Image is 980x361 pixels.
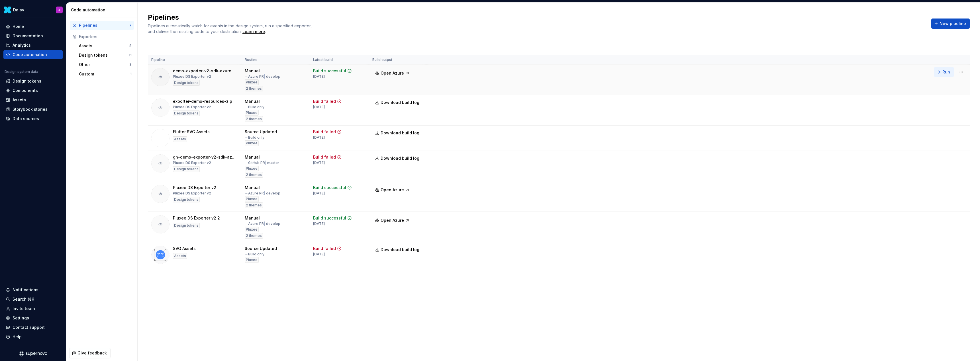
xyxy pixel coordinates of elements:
[173,154,238,160] div: gh-demo-exporter-v2-sdk-azure
[13,33,43,39] div: Documentation
[173,110,200,116] div: Design tokens
[3,285,63,294] button: Notifications
[3,304,63,313] a: Invite team
[313,129,336,135] div: Build failed
[313,135,325,140] div: [DATE]
[77,60,134,69] button: Other3
[173,136,187,142] div: Assets
[1,4,65,16] button: DaisyJ
[246,203,262,208] span: 2 themes
[241,55,310,65] th: Routine
[173,105,211,109] div: Pluxee DS Exporter v2
[19,351,47,356] a: Supernova Logo
[381,187,404,193] span: Open Azure
[245,257,259,263] div: Pluxee
[381,155,419,161] span: Download build log
[148,23,313,34] span: Pipelines automatically watch for events in the design system, run a specified exporter, and deli...
[13,325,45,330] div: Contact support
[245,68,260,74] div: Manual
[173,185,216,190] div: Pluxee DS Exporter v2
[931,19,970,29] button: New pipeline
[129,44,132,48] div: 8
[242,29,265,34] a: Learn more
[381,130,419,136] span: Download build log
[129,62,132,67] div: 3
[77,51,134,60] a: Design tokens11
[79,71,130,77] div: Custom
[313,154,336,160] div: Build failed
[69,348,111,358] button: Give feedback
[245,166,259,171] div: Pluxee
[381,70,404,76] span: Open Azure
[245,252,264,257] div: → Build only
[369,55,426,65] th: Build output
[79,34,132,40] div: Exporters
[245,196,259,202] div: Pluxee
[313,191,325,196] div: [DATE]
[13,78,41,84] div: Design tokens
[71,7,135,13] div: Code automation
[77,350,107,356] span: Give feedback
[372,128,423,138] button: Download build log
[5,69,38,74] div: Design system data
[245,215,260,221] div: Manual
[13,42,31,48] div: Analytics
[245,185,260,190] div: Manual
[264,191,265,195] span: |
[3,95,63,104] a: Assets
[381,218,404,223] span: Open Azure
[313,252,325,257] div: [DATE]
[3,323,63,332] button: Contact support
[245,105,264,109] div: → Build only
[372,153,423,163] button: Download build log
[934,67,954,77] button: Run
[246,86,262,91] span: 2 themes
[245,110,259,116] div: Pluxee
[79,62,129,67] div: Other
[245,154,260,160] div: Manual
[245,74,280,79] div: → Azure PR develop
[372,68,412,78] button: Open Azure
[3,77,63,86] a: Design tokens
[77,69,134,79] a: Custom1
[372,71,412,76] a: Open Azure
[245,135,264,140] div: → Build only
[148,13,924,22] h2: Pipelines
[173,246,196,251] div: SVG Assets
[372,188,412,193] a: Open Azure
[372,97,423,108] button: Download build log
[245,191,280,196] div: → Azure PR develop
[3,31,63,40] a: Documentation
[265,161,266,165] span: |
[313,161,325,165] div: [DATE]
[313,185,346,190] div: Build successful
[245,79,259,85] div: Pluxee
[3,41,63,50] a: Analytics
[246,117,262,121] span: 2 themes
[13,334,22,340] div: Help
[3,50,63,59] a: Code automation
[13,88,38,93] div: Components
[245,161,279,165] div: → GitHub PR master
[3,295,63,304] button: Search ⌘K
[245,140,259,146] div: Pluxee
[313,215,346,221] div: Build successful
[173,223,200,228] div: Design tokens
[13,7,24,13] div: Daisy
[313,68,346,74] div: Build successful
[4,7,11,13] img: 8442b5b3-d95e-456d-8131-d61e917d6403.png
[3,22,63,31] a: Home
[13,287,38,293] div: Notifications
[3,105,63,114] a: Storybook stories
[381,247,419,253] span: Download build log
[173,197,200,202] div: Design tokens
[173,253,187,259] div: Assets
[310,55,369,65] th: Latest build
[13,315,29,321] div: Settings
[381,100,419,105] span: Download build log
[940,21,966,26] span: New pipeline
[173,129,210,135] div: Flutter SVG Assets
[173,215,220,221] div: Pluxee DS Exporter v2 2
[313,99,336,104] div: Build failed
